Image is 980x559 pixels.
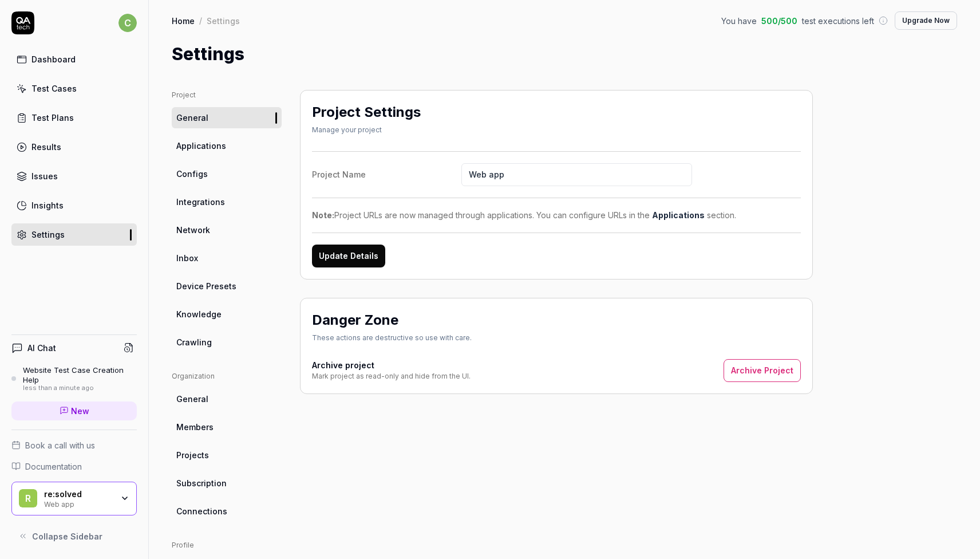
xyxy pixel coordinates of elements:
[11,365,137,392] a: Website Test Case Creation Helpless than a minute ago
[895,11,957,30] button: Upgrade Now
[172,275,282,297] a: Device Presets
[31,82,77,95] div: Test Cases
[172,388,282,410] a: General
[176,196,225,208] span: Integrations
[31,112,74,124] div: Test Plans
[312,168,461,180] div: Project Name
[11,165,137,187] a: Issues
[176,308,222,320] span: Knowledge
[11,48,137,70] a: Dashboard
[11,482,137,516] button: rre:solvedWeb app
[31,53,76,65] div: Dashboard
[312,310,398,330] h2: Danger Zone
[172,15,195,26] a: Home
[652,210,705,220] a: Applications
[176,449,209,461] span: Projects
[176,477,227,489] span: Subscription
[172,416,282,438] a: Members
[11,223,137,246] a: Settings
[312,210,334,220] strong: Note:
[172,163,282,184] a: Configs
[23,384,137,392] div: less than a minute ago
[176,336,212,348] span: Crawling
[312,125,421,135] div: Manage your project
[25,439,95,451] span: Book a call with us
[172,501,282,522] a: Connections
[172,332,282,353] a: Crawling
[724,359,801,382] button: Archive Project
[31,199,64,211] div: Insights
[176,252,198,264] span: Inbox
[11,439,137,451] a: Book a call with us
[11,136,137,158] a: Results
[11,107,137,129] a: Test Plans
[25,460,82,473] span: Documentation
[461,163,692,186] input: Project Name
[172,304,282,325] a: Knowledge
[176,140,226,152] span: Applications
[172,540,282,550] div: Profile
[172,371,282,381] div: Organization
[312,333,472,343] div: These actions are destructive so use with care.
[176,393,208,405] span: General
[176,168,208,180] span: Configs
[172,473,282,494] a: Subscription
[802,15,874,27] span: test executions left
[312,359,471,371] h4: Archive project
[199,15,202,26] div: /
[312,209,801,221] div: Project URLs are now managed through applications. You can configure URLs in the section.
[176,505,227,517] span: Connections
[176,224,210,236] span: Network
[172,90,282,100] div: Project
[31,170,58,182] div: Issues
[312,102,421,123] h2: Project Settings
[172,219,282,241] a: Network
[11,77,137,100] a: Test Cases
[176,421,214,433] span: Members
[31,141,61,153] div: Results
[44,499,113,508] div: Web app
[312,371,471,381] div: Mark project as read-only and hide from the UI.
[172,41,244,67] h1: Settings
[44,489,113,499] div: re:solved
[172,247,282,269] a: Inbox
[172,191,282,212] a: Integrations
[11,194,137,216] a: Insights
[176,112,208,124] span: General
[32,530,102,542] span: Collapse Sidebar
[172,135,282,156] a: Applications
[172,107,282,128] a: General
[312,245,385,267] button: Update Details
[11,460,137,473] a: Documentation
[11,525,137,548] button: Collapse Sidebar
[71,405,89,417] span: New
[118,11,137,34] button: c
[172,444,282,466] a: Projects
[207,15,240,26] div: Settings
[19,489,37,507] span: r
[11,401,137,420] a: New
[176,280,236,292] span: Device Presets
[27,342,56,354] h4: AI Chat
[721,15,757,27] span: You have
[31,229,65,241] div: Settings
[761,15,797,27] span: 500 / 500
[23,365,137,384] div: Website Test Case Creation Help
[118,14,137,32] span: c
